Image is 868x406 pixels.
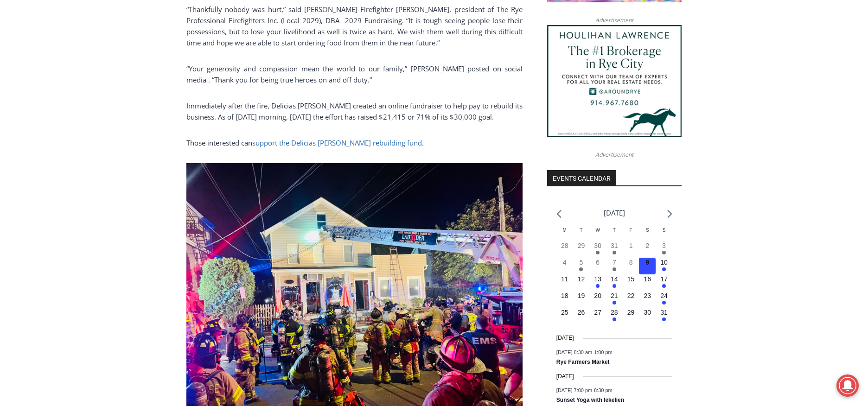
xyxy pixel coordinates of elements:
[547,170,616,186] h2: Events Calendar
[606,274,623,291] button: 14 Has events
[644,292,651,299] time: 23
[556,274,573,291] button: 11
[606,308,623,324] button: 28 Has events
[611,242,618,249] time: 31
[606,258,623,274] button: 7 Has events
[580,259,583,266] time: 5
[561,292,568,299] time: 18
[627,275,635,283] time: 15
[556,258,573,274] button: 4
[611,275,618,283] time: 14
[563,228,567,233] span: M
[95,58,132,111] div: "Chef [PERSON_NAME] omakase menu is nirvana for lovers of great Japanese food."
[596,259,600,266] time: 6
[662,267,666,271] em: Has events
[589,241,606,258] button: 30 Has events
[223,90,449,115] a: Intern @ [DOMAIN_NAME]
[613,259,616,266] time: 7
[578,309,585,316] time: 26
[556,349,592,355] span: [DATE] 8:30 am
[589,308,606,324] button: 27
[623,308,639,324] button: 29
[613,301,616,304] em: Has events
[613,317,616,321] em: Has events
[594,349,613,355] span: 1:00 pm
[639,241,656,258] button: 2
[0,93,93,115] a: Open Tues. - Sun. [PHONE_NUMBER]
[596,284,600,288] em: Has events
[656,274,672,291] button: 17 Has events
[243,92,430,113] span: Intern @ [DOMAIN_NAME]
[613,267,616,271] em: Has events
[656,227,672,241] div: Sunday
[595,228,600,233] span: W
[589,274,606,291] button: 13 Has events
[646,228,649,233] span: S
[611,292,618,299] time: 21
[613,251,616,254] em: Has events
[186,100,523,122] p: Immediately after the fire, Delicias [PERSON_NAME] created an online fundraiser to help pay to re...
[547,25,682,137] img: Houlihan Lawrence The #1 Brokerage in Rye City
[613,284,616,288] em: Has events
[623,258,639,274] button: 8
[629,242,633,249] time: 1
[611,309,618,316] time: 28
[662,284,666,288] em: Has events
[656,258,672,274] button: 10 Has events
[275,3,335,42] a: Book [PERSON_NAME]'s Good Humor for Your Event
[61,17,229,25] div: Serving [GEOGRAPHIC_DATA] Since [DATE]
[660,309,668,316] time: 31
[573,308,590,324] button: 26
[623,291,639,308] button: 22
[573,258,590,274] button: 5 Has events
[556,372,574,381] time: [DATE]
[556,209,562,218] a: Previous month
[662,301,666,304] em: Has events
[252,138,422,147] a: support the Delicias [PERSON_NAME] rebuilding fund
[561,242,568,249] time: 28
[186,63,523,85] p: “Your generosity and compassion mean the world to our family,” [PERSON_NAME] posted on social med...
[639,274,656,291] button: 16
[578,292,585,299] time: 19
[660,275,668,283] time: 17
[282,10,323,36] h4: Book [PERSON_NAME]'s Good Humor for Your Event
[594,275,601,283] time: 13
[561,309,568,316] time: 25
[662,317,666,321] em: Has events
[596,251,600,254] em: Has events
[606,291,623,308] button: 21 Has events
[623,227,639,241] div: Friday
[556,397,624,404] a: Sunset Yoga with Iekelien
[3,95,91,131] span: Open Tues. - Sun. [PHONE_NUMBER]
[656,291,672,308] button: 24 Has events
[639,227,656,241] div: Saturday
[556,359,610,366] a: Rye Farmers Market
[594,242,601,249] time: 30
[645,242,649,249] time: 2
[639,258,656,274] button: 9
[627,309,635,316] time: 29
[604,207,625,219] li: [DATE]
[667,209,672,218] a: Next month
[579,267,583,271] em: Has events
[645,259,649,266] time: 9
[573,274,590,291] button: 12
[639,291,656,308] button: 23
[629,259,633,266] time: 8
[580,228,582,233] span: T
[662,242,666,249] time: 3
[589,227,606,241] div: Wednesday
[630,228,632,233] span: F
[594,309,601,316] time: 27
[573,241,590,258] button: 29
[556,308,573,324] button: 25
[556,349,613,355] time: -
[578,275,585,283] time: 12
[586,16,643,25] span: Advertisement
[589,258,606,274] button: 6
[660,259,668,266] time: 10
[613,228,616,233] span: T
[623,274,639,291] button: 15
[556,291,573,308] button: 18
